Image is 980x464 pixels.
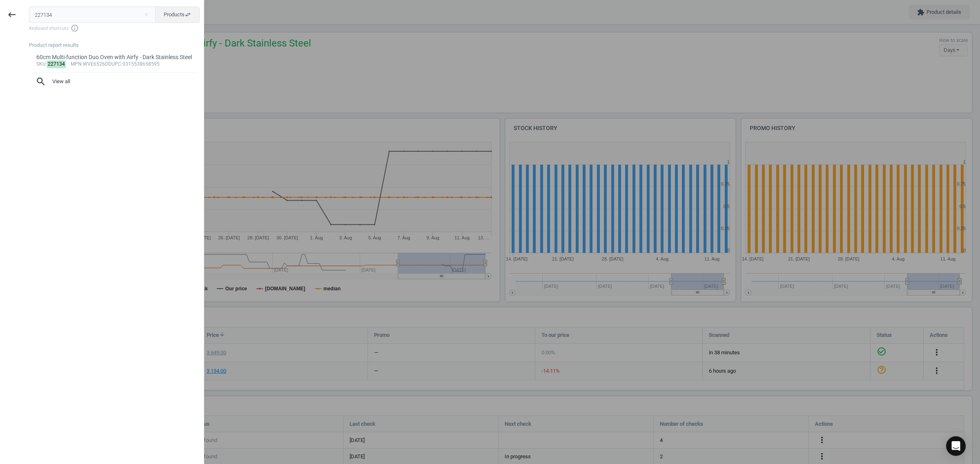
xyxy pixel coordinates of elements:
[29,42,204,49] div: Product report results
[2,5,21,24] button: keyboard_backspace
[36,53,193,61] div: 60cm Multi-function Duo Oven with Airfy - Dark Stainless Steel
[185,11,191,18] i: swap_horiz
[140,11,152,18] button: Close
[111,61,121,67] span: upc
[164,11,191,18] span: Products
[71,61,82,67] span: mpn
[47,60,66,68] mark: 227134
[36,76,193,87] span: View all
[36,61,193,68] div: : :WVE6526DD :9315538658595
[29,24,200,32] span: Keyboard shortcuts
[36,61,46,67] span: sku
[29,73,200,91] button: searchView all
[29,7,156,23] input: Enter the SKU or product name
[71,24,79,32] i: info_outline
[36,76,46,87] i: search
[7,10,17,20] i: keyboard_backspace
[155,7,200,23] button: Productsswap_horiz
[946,436,966,456] div: Open Intercom Messenger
